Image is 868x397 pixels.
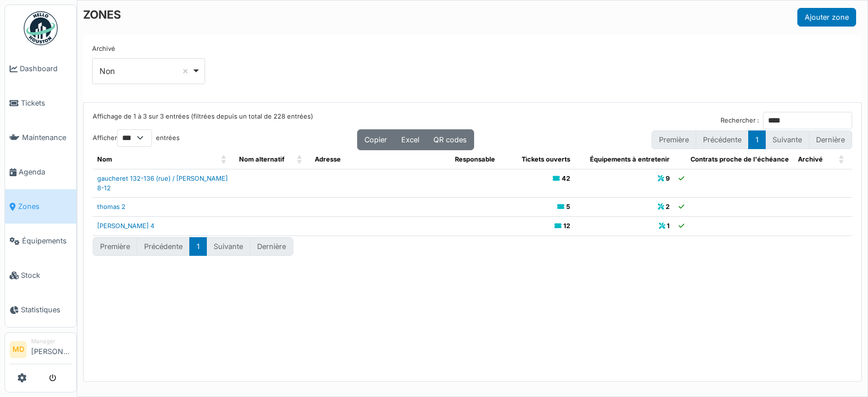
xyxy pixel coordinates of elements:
nav: pagination [93,237,293,256]
button: QR codes [426,129,474,150]
span: Maintenance [22,132,72,143]
b: 2 [666,203,670,211]
span: Adresse [315,155,341,163]
li: MD [10,341,27,358]
a: [PERSON_NAME] 4 [97,222,154,230]
span: Tickets ouverts [522,155,570,163]
span: Stock [21,270,72,281]
span: QR codes [433,136,467,144]
b: 42 [562,174,570,182]
a: Dashboard [5,51,76,86]
button: Excel [394,129,427,150]
span: Excel [401,136,419,144]
button: 1 [748,130,766,149]
a: thomas 2 [97,203,125,211]
span: Nom alternatif: Activate to sort [297,150,303,169]
button: Remove item: 'false' [180,66,191,77]
span: Responsable [455,155,495,163]
button: Ajouter zone [797,8,856,27]
a: Statistiques [5,293,76,327]
a: gaucheret 132-136 (rue) / [PERSON_NAME] 8-12 [97,174,228,192]
span: Statistiques [21,304,72,315]
li: [PERSON_NAME] [31,337,72,361]
b: 1 [667,222,670,230]
label: Rechercher : [721,116,759,125]
span: Nom alternatif [239,155,284,163]
span: Zones [18,201,72,212]
span: Archivé [798,155,823,163]
span: Dashboard [20,63,72,74]
b: 12 [563,222,570,230]
button: 1 [189,237,207,256]
span: Agenda [19,167,72,177]
span: Équipements à entretenir [590,155,670,163]
b: 5 [566,203,570,211]
span: Archivé: Activate to sort [839,150,845,169]
h6: ZONES [83,8,121,21]
a: Stock [5,258,76,293]
nav: pagination [652,130,852,149]
a: Maintenance [5,120,76,155]
a: Zones [5,189,76,224]
a: MD Manager[PERSON_NAME] [10,337,72,364]
a: Tickets [5,86,76,120]
div: Non [99,65,192,77]
a: Équipements [5,224,76,258]
span: Nom: Activate to sort [221,150,228,169]
span: Équipements [22,235,72,246]
b: 9 [666,174,670,182]
div: Manager [31,337,72,346]
select: Afficherentrées [117,129,152,147]
span: Contrats proche de l'échéance [691,155,789,163]
label: Afficher entrées [93,129,180,147]
img: Badge_color-CXgf-gQk.svg [24,11,58,45]
span: Copier [364,136,387,144]
span: Tickets [21,98,72,108]
button: Copier [357,129,394,150]
div: Affichage de 1 à 3 sur 3 entrées (filtrées depuis un total de 228 entrées) [93,112,313,129]
a: Agenda [5,155,76,189]
label: Archivé [92,44,115,54]
span: Nom [97,155,112,163]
